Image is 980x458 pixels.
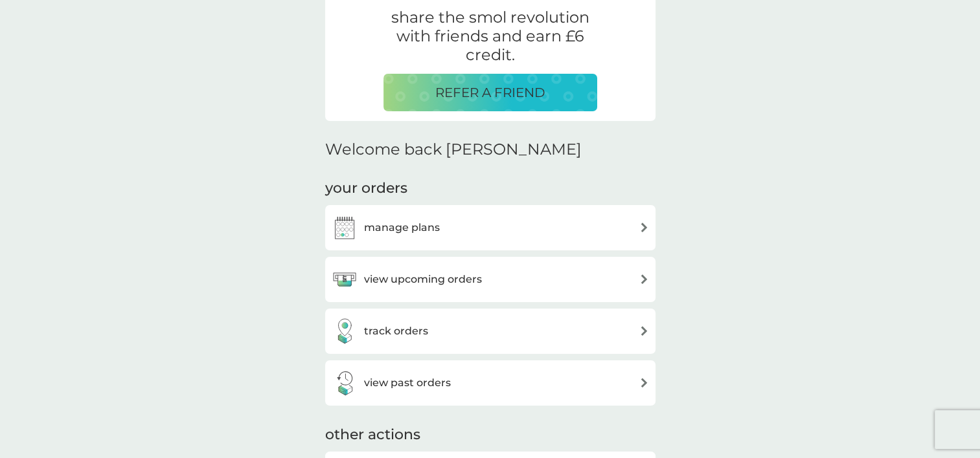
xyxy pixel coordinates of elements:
[325,140,582,159] h2: Welcome back [PERSON_NAME]
[325,179,407,199] h3: your orders
[639,223,649,232] img: arrow right
[435,82,545,103] p: REFER A FRIEND
[383,74,597,111] button: REFER A FRIEND
[364,323,428,340] h3: track orders
[383,8,597,64] p: share the smol revolution with friends and earn £6 credit.
[639,326,649,336] img: arrow right
[325,425,420,445] h3: other actions
[364,219,440,236] h3: manage plans
[364,271,482,288] h3: view upcoming orders
[639,378,649,387] img: arrow right
[364,375,451,391] h3: view past orders
[639,274,649,284] img: arrow right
